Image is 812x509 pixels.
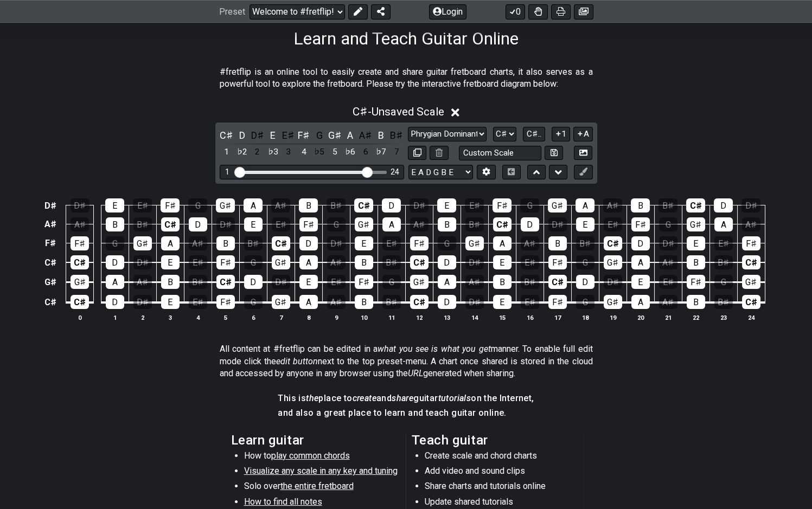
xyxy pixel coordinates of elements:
[438,275,456,289] div: A
[327,295,346,309] div: A♯
[378,312,405,323] th: 11
[626,312,654,323] th: 20
[438,295,456,309] div: D
[156,312,184,323] th: 3
[548,255,567,269] div: F♯
[161,217,180,231] div: C♯
[429,4,466,20] button: Login
[631,255,650,269] div: A
[659,236,677,250] div: D♯
[355,255,373,269] div: B
[266,145,280,159] div: toggle scale degree
[106,217,124,231] div: B
[603,198,622,212] div: A♯
[235,128,249,143] div: toggle pitch class
[549,165,567,179] button: Move down
[297,145,311,159] div: toggle scale degree
[516,312,544,323] th: 16
[267,312,295,323] th: 7
[604,295,622,309] div: G♯
[71,295,89,309] div: C♯
[552,127,570,141] button: 1
[371,4,391,20] button: Share Preset
[408,165,473,179] select: Tuning
[659,275,677,289] div: E♯
[299,217,318,231] div: F♯
[576,236,594,250] div: B♯
[545,146,563,160] button: Store user defined scale
[392,393,413,403] em: share
[465,275,484,289] div: A♯
[523,127,545,141] button: C♯..
[576,198,594,212] div: A
[686,198,705,212] div: C♯
[573,127,592,141] button: A
[378,344,491,354] em: what you see is what you get
[631,198,650,212] div: B
[389,145,404,159] div: toggle scale degree
[382,275,401,289] div: G
[220,343,593,379] p: All content at #fretflip can be edited in a manner. To enable full edit mode click the next to th...
[235,145,249,159] div: toggle scale degree
[71,255,89,269] div: C♯
[576,275,594,289] div: D
[493,127,516,141] select: Tonic/Root
[493,198,512,212] div: F♯
[250,4,345,20] select: Preset
[465,236,484,250] div: G♯
[299,198,318,212] div: B
[133,255,152,269] div: D♯
[328,145,342,159] div: toggle scale degree
[244,450,399,465] li: How to
[604,217,622,231] div: E♯
[239,312,267,323] th: 6
[133,217,152,231] div: B♯
[548,275,567,289] div: C♯
[220,165,404,179] div: Visible fret range
[659,295,677,309] div: A♯
[521,295,539,309] div: E♯
[548,295,567,309] div: F♯
[438,236,456,250] div: G
[576,255,594,269] div: G
[161,295,180,309] div: E
[742,275,760,289] div: G♯
[272,217,290,231] div: E♯
[355,236,373,250] div: E
[71,236,89,250] div: F♯
[461,312,488,323] th: 14
[184,312,212,323] th: 4
[133,236,152,250] div: G♯
[348,4,368,20] button: Edit Preset
[687,236,705,250] div: E
[250,128,264,143] div: toggle pitch class
[382,198,401,212] div: D
[576,217,594,231] div: E
[327,275,346,289] div: E♯
[276,356,318,366] em: edit button
[189,295,207,309] div: E♯
[425,450,579,465] li: Create scale and chord charts
[631,236,650,250] div: D
[438,255,456,269] div: D
[42,196,59,215] td: D♯
[42,253,59,272] td: C♯
[327,236,346,250] div: D♯
[322,312,350,323] th: 9
[604,275,622,289] div: D♯
[493,236,512,250] div: A
[631,295,650,309] div: A
[42,215,59,234] td: A♯
[272,255,290,269] div: G♯
[343,128,357,143] div: toggle pitch class
[410,295,429,309] div: C♯
[410,275,429,289] div: G♯
[161,255,180,269] div: E
[343,145,357,159] div: toggle scale degree
[133,295,152,309] div: D♯
[250,145,264,159] div: toggle scale degree
[493,275,512,289] div: B
[465,255,484,269] div: D♯
[188,198,207,212] div: G
[410,255,429,269] div: C♯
